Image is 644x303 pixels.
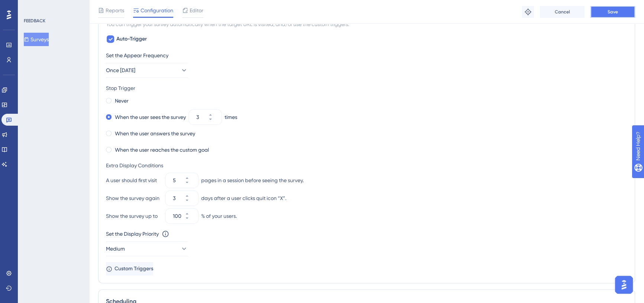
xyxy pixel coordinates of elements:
div: You can trigger your survey automatically when the target URL is visited, and/or use the custom t... [106,20,627,29]
div: Extra Display Conditions [106,161,627,170]
div: Show the survey up to [106,212,162,220]
div: pages in a session before seeing the survey. [201,176,304,185]
span: Save [608,9,618,15]
span: Cancel [555,9,570,15]
span: Need Help? [17,2,46,11]
iframe: UserGuiding AI Assistant Launcher [613,274,635,296]
button: Medium [106,241,188,256]
div: Set the Display Priority [106,229,159,238]
div: A user should first visit [106,176,162,185]
button: Cancel [540,6,585,18]
div: % of your users. [201,212,237,220]
label: When the user sees the survey [115,113,186,122]
button: Once [DATE] [106,63,188,78]
span: Editor [190,6,203,15]
button: Surveys [24,33,49,46]
span: Auto-Trigger [116,35,147,43]
div: days after a user clicks quit icon “X”. [201,194,286,203]
span: Custom Triggers [115,264,153,273]
label: When the user reaches the custom goal [115,145,209,154]
div: FEEDBACK [24,18,45,24]
div: Set the Appear Frequency [106,51,627,60]
span: Medium [106,244,125,253]
span: Once [DATE] [106,66,135,75]
div: Stop Trigger [106,84,627,93]
div: times [225,113,237,122]
label: When the user answers the survey [115,129,195,138]
span: Reports [106,6,124,15]
label: Never [115,96,129,105]
div: Show the survey again [106,194,162,203]
button: Save [590,6,635,18]
span: Configuration [141,6,173,15]
button: Custom Triggers [106,262,153,275]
